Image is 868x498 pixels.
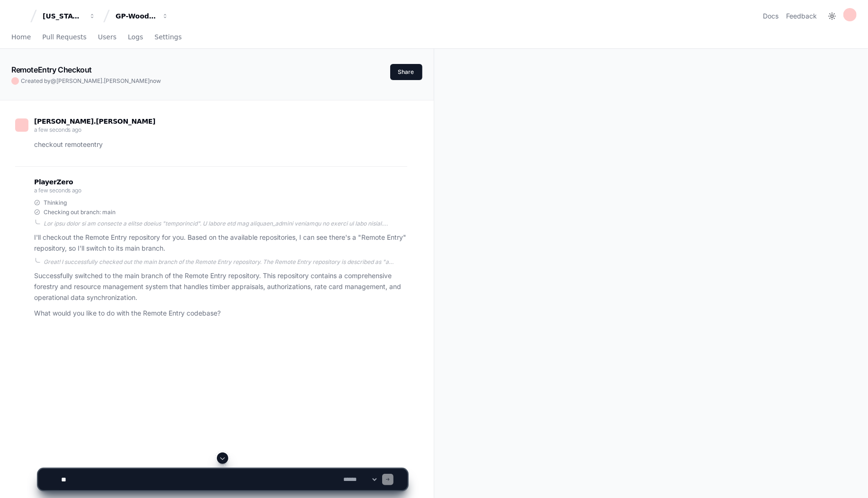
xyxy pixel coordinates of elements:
[112,8,172,25] button: GP-WoodOps
[11,34,31,40] span: Home
[34,139,407,150] p: checkout remoteentry
[44,258,407,266] div: Great! I successfully checked out the main branch of the Remote Entry repository. The Remote Entr...
[34,118,155,125] span: [PERSON_NAME].[PERSON_NAME]
[34,126,81,133] span: a few seconds ago
[154,27,181,48] a: Settings
[128,27,143,48] a: Logs
[116,11,156,21] div: GP-WoodOps
[34,271,407,303] p: Successfully switched to the main branch of the Remote Entry repository. This repository contains...
[44,220,407,227] div: Lor ipsu dolor si am consecte a elitse doeius "temporincid". U labore etd mag aliquaen_admini ven...
[34,308,407,319] p: What would you like to do with the Remote Entry codebase?
[763,11,779,21] a: Docs
[786,11,817,21] button: Feedback
[44,199,67,207] span: Thinking
[43,11,83,21] div: [US_STATE] Pacific
[42,27,86,48] a: Pull Requests
[128,34,143,40] span: Logs
[39,8,99,25] button: [US_STATE] Pacific
[56,77,150,84] span: [PERSON_NAME].[PERSON_NAME]
[34,232,407,254] p: I'll checkout the Remote Entry repository for you. Based on the available repositories, I can see...
[42,34,86,40] span: Pull Requests
[390,64,422,80] button: Share
[51,77,56,84] span: @
[154,34,181,40] span: Settings
[11,65,92,74] app-text-character-animate: RemoteEntry Checkout
[44,208,116,216] span: Checking out branch: main
[34,187,81,194] span: a few seconds ago
[21,77,161,85] span: Created by
[150,77,161,84] span: now
[98,27,116,48] a: Users
[34,179,73,185] span: PlayerZero
[11,27,31,48] a: Home
[98,34,116,40] span: Users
